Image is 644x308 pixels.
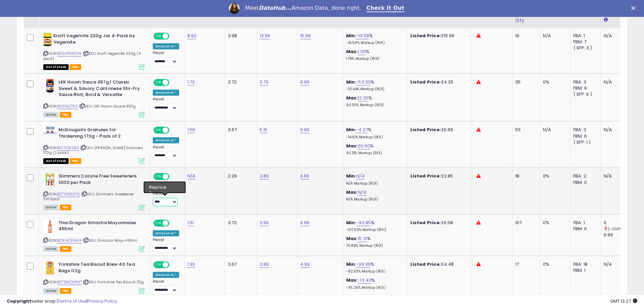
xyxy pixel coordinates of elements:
b: Slimmers Calorie Free Sweeteners 1000 per Pack [58,173,141,187]
span: ON [154,220,163,226]
div: % [346,261,402,274]
span: ON [154,262,163,268]
div: FBM: 0 [573,180,596,186]
span: OFF [168,127,179,133]
div: Preset: [153,97,179,112]
b: Listed Price: [410,126,441,133]
a: 6.99 [300,173,310,180]
div: ASIN: [43,220,145,251]
div: FBM: 9 [573,85,596,91]
b: Yorkshire Tea Biscuit Brew 40 Tea Bags 112g [58,261,141,276]
img: 314mL+jX4YL._SL40_.jpg [43,220,57,233]
div: FBA: 2 [573,127,596,133]
div: seller snap | | [7,298,117,305]
a: -13.43 [358,277,371,284]
div: Preset: [153,191,179,207]
span: OFF [168,33,179,39]
div: Meet Amazon Data, done right. [245,5,361,11]
b: Max: [346,189,358,195]
div: £4.48 [410,261,467,267]
b: Thai Dragon Sriracha Mayonnaise 455ml [58,220,141,234]
div: 0% [543,220,565,226]
a: 6.99 [300,219,310,226]
div: 3.72 [228,220,252,226]
span: FBA [70,158,81,164]
div: Preset: [153,51,179,66]
div: ( SFP: 3 ) [573,45,596,51]
a: 3.99 [260,219,269,226]
p: 70.86% Markup (ROI) [346,243,402,248]
div: 3.67 [228,261,252,267]
div: FBM: 0 [573,226,596,232]
p: -107.95% Markup (ROI) [346,228,402,232]
span: All listings that are currently out of stock and unavailable for purchase on Amazon [43,64,69,70]
p: -82.63% Markup (ROI) [346,269,402,274]
span: All listings currently available for purchase on Amazon [43,112,59,118]
div: FBM: 7 [573,39,596,45]
b: LKK Hoisin Sauce 397g | Classic Sweet & Savory Cantonese Stir-Fry Sauce Rich, Bold & Versatile [58,79,141,100]
div: FBA: 18 [573,261,596,267]
a: B07BWDLPMT [57,279,82,285]
div: 50 [515,127,535,133]
div: 35 [515,79,535,85]
div: ASIN: [43,127,145,163]
img: 51hw18owIaL._SL40_.jpg [43,173,57,187]
b: Max: [346,235,358,242]
p: 92.31% Markup (ROI) [346,151,402,156]
b: Listed Price: [410,173,441,179]
p: -14.10% Markup (ROI) [346,135,402,140]
a: 12.30 [358,95,368,101]
a: 15.99 [300,32,311,39]
div: ( SFP: 1 ) [573,139,596,145]
a: -10.58 [356,32,369,39]
p: N/A Markup (ROI) [346,197,402,202]
a: 2.89 [260,173,269,180]
div: Amazon AI [153,184,176,190]
a: B08HZ5XMJP [57,238,82,243]
a: 8.92 [187,32,197,39]
span: | SKU: Yorkshire Tea Biscuit 112g [83,279,144,285]
b: Min: [346,79,356,85]
span: ON [154,174,163,180]
span: FBA [60,112,71,118]
div: Preset: [153,238,179,253]
a: B017IQ6ZB6 [57,145,79,151]
div: N/A [543,33,565,39]
a: -39.35 [356,261,371,268]
a: B0716R557C [57,191,80,197]
span: ON [154,33,163,39]
a: Terms of Use [58,298,87,304]
b: Listed Price: [410,79,441,85]
div: FBM: 1 [573,267,596,274]
span: ON [154,80,163,86]
span: All listings currently available for purchase on Amazon [43,246,59,252]
img: 41Sr8Wk9hdL._SL40_.jpg [43,127,57,133]
p: 50.00% Markup (ROI) [346,103,402,108]
div: Amazon AI * [153,230,179,236]
div: 3.67 [228,127,252,133]
span: All listings currently available for purchase on Amazon [43,205,59,210]
div: Amazon AI * [153,137,179,143]
div: £6.99 [410,127,467,133]
b: Max: [346,95,358,101]
img: 413PnTFhXwL._SL40_.jpg [43,261,57,275]
div: ASIN: [43,79,145,117]
i: DataHub... [259,5,291,11]
a: N/A [358,189,366,196]
div: % [346,236,402,248]
span: | SKU: Kraft Vegemite 220g (4 pack) [43,51,141,61]
a: 3.79 [260,79,269,86]
img: 413ey8AEHhL._SL40_.jpg [43,79,57,93]
div: % [346,33,402,45]
div: % [346,143,402,156]
div: 0% [543,173,565,179]
div: N/A [604,79,626,85]
span: All listings that are currently out of stock and unavailable for purchase on Amazon [43,158,69,164]
b: Kraft Vegemite 220g Jar 4-Pack by Vegemite [53,33,136,47]
span: FBA [60,205,71,210]
p: -117.44% Markup (ROI) [346,87,402,92]
div: 3.98 [228,33,252,39]
span: OFF [168,262,179,268]
span: | SKU: [PERSON_NAME] Granules 170g (2 pack) [43,145,143,155]
span: OFF [168,80,179,86]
